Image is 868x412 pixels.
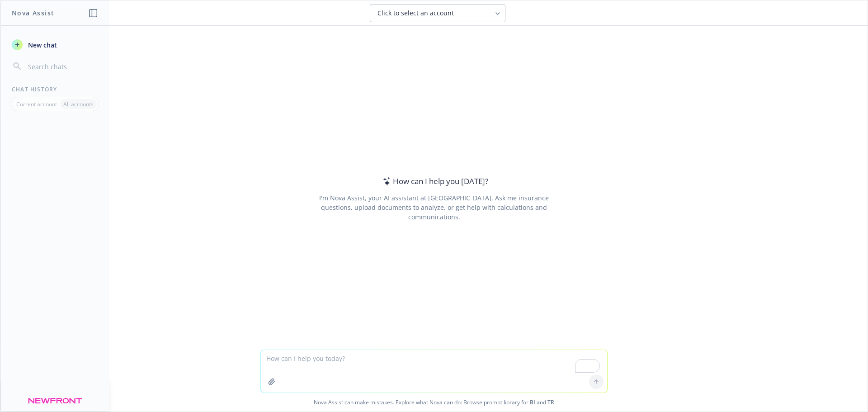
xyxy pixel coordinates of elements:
[530,398,535,406] a: BI
[380,175,488,187] div: How can I help you [DATE]?
[370,4,505,22] button: Click to select an account
[12,8,54,18] h1: Nova Assist
[26,40,57,50] span: New chat
[377,9,454,18] span: Click to select an account
[63,100,94,108] p: All accounts
[4,393,864,412] span: Nova Assist can make mistakes. Explore what Nova can do: Browse prompt library for and
[261,350,607,393] textarea: To enrich screen reader interactions, please activate Accessibility in Grammarly extension settings
[307,193,561,222] div: I'm Nova Assist, your AI assistant at [GEOGRAPHIC_DATA]. Ask me insurance questions, upload docum...
[8,37,102,53] button: New chat
[16,100,57,108] p: Current account
[547,398,554,406] a: TR
[26,60,98,73] input: Search chats
[1,85,109,93] div: Chat History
